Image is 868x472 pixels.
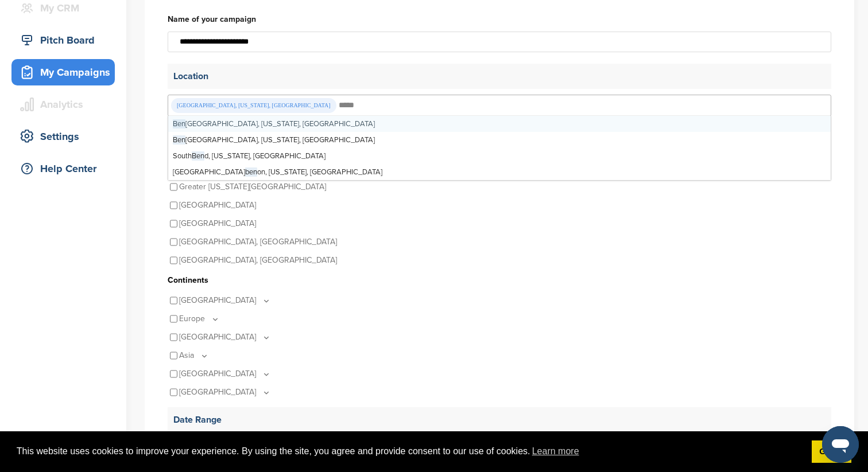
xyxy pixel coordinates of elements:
[168,132,831,148] div: [GEOGRAPHIC_DATA], [US_STATE], [GEOGRAPHIC_DATA]
[17,126,115,147] div: Settings
[179,291,271,310] p: [GEOGRAPHIC_DATA]
[173,135,185,145] span: Ben
[179,328,271,346] p: [GEOGRAPHIC_DATA]
[168,13,831,26] label: Name of your campaign
[173,119,185,128] span: Ben
[179,365,271,383] p: [GEOGRAPHIC_DATA]
[168,64,831,89] p: Location
[179,383,271,401] p: [GEOGRAPHIC_DATA]
[179,310,220,328] p: Europe
[245,167,257,177] span: ben
[17,158,115,179] div: Help Center
[17,62,115,83] div: My Campaigns
[11,91,115,118] a: Analytics
[11,59,115,85] a: My Campaigns
[179,233,337,251] p: [GEOGRAPHIC_DATA], [GEOGRAPHIC_DATA]
[11,123,115,150] a: Settings
[168,274,831,287] h3: Continents
[17,443,803,460] span: This website uses cookies to improve your experience. By using the site, you agree and provide co...
[168,407,831,432] p: Date Range
[530,443,581,460] a: learn more about cookies
[168,164,831,180] div: [GEOGRAPHIC_DATA] on, [US_STATE], [GEOGRAPHIC_DATA]
[179,346,209,365] p: Asia
[171,98,336,113] div: [GEOGRAPHIC_DATA], [US_STATE], [GEOGRAPHIC_DATA]
[11,27,115,53] a: Pitch Board
[179,214,256,233] p: [GEOGRAPHIC_DATA]
[812,440,851,463] a: dismiss cookie message
[179,251,337,270] p: [GEOGRAPHIC_DATA], [GEOGRAPHIC_DATA]
[17,94,115,115] div: Analytics
[179,196,256,214] p: [GEOGRAPHIC_DATA]
[179,178,326,196] p: Greater [US_STATE][GEOGRAPHIC_DATA]
[192,151,204,161] span: Ben
[168,116,831,132] div: [GEOGRAPHIC_DATA], [US_STATE], [GEOGRAPHIC_DATA]
[822,426,859,463] iframe: Button to launch messaging window
[168,148,831,164] div: South d, [US_STATE], [GEOGRAPHIC_DATA]
[17,30,115,50] div: Pitch Board
[11,155,115,182] a: Help Center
